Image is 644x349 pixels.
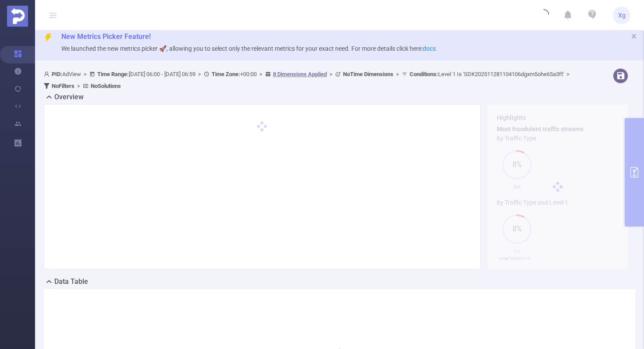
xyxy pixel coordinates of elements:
[410,71,564,77] span: Level 1 Is 'SDK202511281104106dgxm5ohe65a3ft'
[61,45,436,52] span: We launched the new metrics picker 🚀, allowing you to select only the relevant metrics for your e...
[44,71,52,77] i: icon: user
[97,71,129,77] b: Time Range:
[52,83,74,89] b: No Filters
[631,31,637,41] button: icon: close
[54,276,88,287] h2: Data Table
[195,71,204,77] span: >
[327,71,335,77] span: >
[564,71,572,77] span: >
[343,71,393,77] b: No Time Dimensions
[61,32,151,41] span: New Metrics Picker Feature!
[273,71,327,77] u: 8 Dimensions Applied
[44,33,53,42] i: icon: thunderbolt
[393,71,402,77] span: >
[54,92,84,102] h2: Overview
[410,71,438,77] b: Conditions :
[618,7,626,24] span: Xg
[7,6,28,27] img: Protected Media
[423,45,436,52] a: docs
[91,83,121,89] b: No Solutions
[212,71,240,77] b: Time Zone:
[81,71,89,77] span: >
[257,71,265,77] span: >
[74,83,83,89] span: >
[44,71,572,89] span: AdView [DATE] 06:00 - [DATE] 06:59 +00:00
[631,33,637,39] i: icon: close
[538,9,549,21] i: icon: loading
[52,71,62,77] b: PID:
